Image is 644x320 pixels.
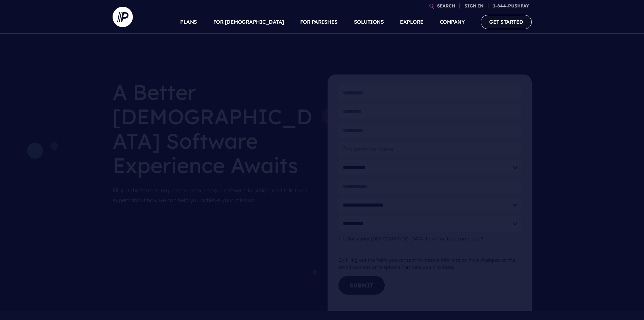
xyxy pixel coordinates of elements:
a: SOLUTIONS [354,10,384,34]
a: GET STARTED [481,15,532,29]
a: FOR [DEMOGRAPHIC_DATA] [213,10,284,34]
a: PLANS [180,10,197,34]
a: FOR PARISHES [300,10,338,34]
a: COMPANY [440,10,465,34]
a: EXPLORE [400,10,424,34]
